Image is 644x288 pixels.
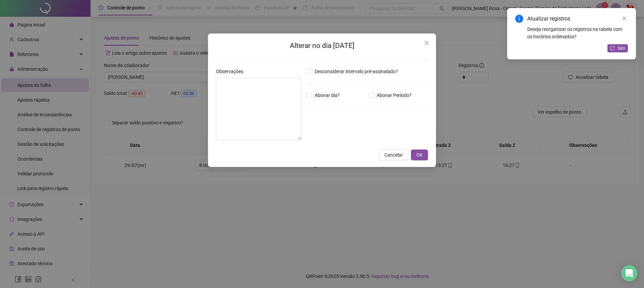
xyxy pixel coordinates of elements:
span: close [424,40,429,46]
span: Sim [618,45,625,52]
a: Close [621,15,628,22]
span: Desconsiderar intervalo pré-assinalado? [312,68,400,75]
button: Sim [607,44,628,52]
div: Open Intercom Messenger [621,265,637,281]
span: OK [416,151,423,159]
span: info-circle [515,15,523,23]
span: reload [610,46,615,51]
label: Observações [216,68,248,75]
span: close [622,16,627,21]
span: Cancelar [384,151,403,159]
button: OK [411,150,428,160]
button: Close [421,38,432,48]
button: Cancelar [379,150,408,160]
div: Deseja reorganizar os registros na tabela com os horários ordenados? [527,25,628,40]
span: Abonar dia? [312,92,342,99]
div: Atualizar registros [527,15,628,23]
span: Abonar Período? [374,92,414,99]
h2: Alterar no dia [DATE] [216,40,428,51]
